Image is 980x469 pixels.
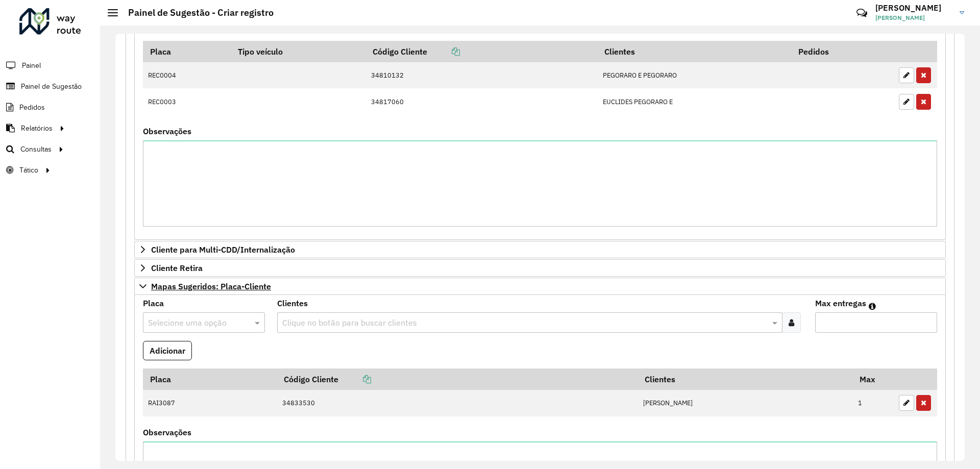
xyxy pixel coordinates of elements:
span: Painel [22,60,41,71]
span: Cliente Retira [151,264,203,272]
td: REC0004 [143,62,231,89]
a: Copiar [338,374,371,384]
a: Cliente para Multi-CDD/Internalização [134,241,946,258]
label: Clientes [277,297,308,309]
td: EUCLIDES PEGORARO E [598,88,792,115]
th: Clientes [638,368,853,390]
em: Máximo de clientes que serão colocados na mesma rota com os clientes informados [869,302,876,310]
td: REC0003 [143,88,231,115]
th: Tipo veículo [231,41,366,62]
a: Contato Rápido [851,2,873,24]
span: Tático [19,165,38,176]
th: Pedidos [792,41,894,62]
span: Consultas [20,144,52,155]
td: [PERSON_NAME] [638,390,853,416]
label: Placa [143,297,164,309]
td: PEGORARO E PEGORARO [598,62,792,89]
span: [PERSON_NAME] [875,13,952,22]
span: Pedidos [19,102,45,113]
button: Adicionar [143,341,192,360]
a: Copiar [427,46,460,57]
th: Código Cliente [366,41,598,62]
th: Código Cliente [277,368,638,390]
label: Observações [143,125,191,137]
span: Relatórios [21,123,53,134]
h2: Painel de Sugestão - Criar registro [118,7,274,18]
th: Placa [143,41,231,62]
th: Max [853,368,894,390]
span: Painel de Sugestão [21,81,82,92]
a: Mapas Sugeridos: Placa-Cliente [134,278,946,295]
label: Max entregas [815,297,866,309]
td: 34817060 [366,88,598,115]
td: RAI3087 [143,390,277,416]
th: Clientes [598,41,792,62]
td: 34833530 [277,390,638,416]
td: 34810132 [366,62,598,89]
span: Mapas Sugeridos: Placa-Cliente [151,282,271,290]
a: Cliente Retira [134,259,946,277]
th: Placa [143,368,277,390]
label: Observações [143,426,191,438]
h3: [PERSON_NAME] [875,3,952,13]
span: Cliente para Multi-CDD/Internalização [151,245,295,254]
td: 1 [853,390,894,416]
